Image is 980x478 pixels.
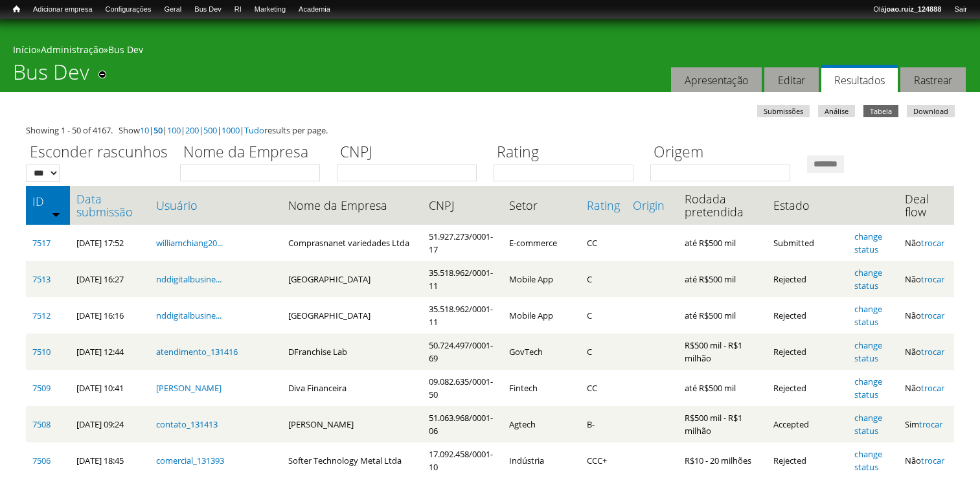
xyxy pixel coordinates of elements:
a: RI [228,3,248,16]
a: change status [854,448,882,473]
td: [DATE] 12:44 [70,334,150,370]
td: [GEOGRAPHIC_DATA] [282,261,422,297]
td: Accepted [767,406,847,442]
td: até R$500 mil [678,297,767,334]
a: change status [854,231,882,255]
a: Apresentação [671,67,762,93]
a: Adicionar empresa [27,3,99,16]
td: [DATE] 16:16 [70,297,150,334]
a: change status [854,376,882,400]
a: trocar [921,237,944,249]
a: 500 [203,124,217,136]
td: 51.063.968/0001-06 [422,406,503,442]
a: Marketing [248,3,292,16]
a: 10 [140,124,149,136]
a: change status [854,303,882,328]
a: Submissões [757,105,810,117]
a: Academia [292,3,337,16]
a: comercial_131393 [156,455,224,466]
th: CNPJ [422,186,503,225]
td: GovTech [503,334,580,370]
a: 7512 [32,310,51,321]
td: [DATE] 10:41 [70,370,150,406]
th: Estado [767,186,847,225]
a: Olájoao.ruiz_124888 [867,3,948,16]
td: [DATE] 17:52 [70,225,150,261]
a: change status [854,339,882,364]
a: trocar [921,382,944,394]
a: change status [854,267,882,291]
label: Rating [494,141,642,165]
td: Agtech [503,406,580,442]
td: Diva Financeira [282,370,422,406]
td: R$500 mil - R$1 milhão [678,334,767,370]
a: atendimento_131416 [156,346,238,358]
a: williamchiang20... [156,237,223,249]
td: Não [898,370,954,406]
td: até R$500 mil [678,370,767,406]
a: 1000 [222,124,240,136]
td: Sim [898,406,954,442]
td: DFranchise Lab [282,334,422,370]
img: ordem crescente [52,210,60,218]
a: Início [13,43,36,56]
strong: joao.ruiz_124888 [885,5,942,13]
td: até R$500 mil [678,225,767,261]
td: Não [898,334,954,370]
a: Tabela [863,105,898,117]
div: Showing 1 - 50 of 4167. Show | | | | | | results per page. [26,124,954,137]
a: nddigitalbusine... [156,273,222,285]
a: [PERSON_NAME] [156,382,222,394]
div: » » [13,43,967,60]
a: 7506 [32,455,51,466]
a: trocar [921,455,944,466]
a: Geral [157,3,188,16]
label: Origem [650,141,799,165]
a: trocar [921,310,944,321]
td: 35.518.962/0001-11 [422,297,503,334]
td: C [580,297,626,334]
span: Início [13,5,20,14]
a: nddigitalbusine... [156,310,222,321]
td: Submitted [767,225,847,261]
a: Editar [764,67,819,93]
td: [DATE] 09:24 [70,406,150,442]
a: Bus Dev [188,3,228,16]
a: Início [6,3,27,16]
a: Configurações [99,3,158,16]
td: 35.518.962/0001-11 [422,261,503,297]
td: [DATE] 16:27 [70,261,150,297]
a: 7508 [32,418,51,430]
td: CC [580,225,626,261]
a: Usuário [156,199,275,212]
a: change status [854,412,882,437]
td: C [580,261,626,297]
td: E-commerce [503,225,580,261]
td: R$500 mil - R$1 milhão [678,406,767,442]
a: 100 [167,124,181,136]
td: Não [898,225,954,261]
td: 09.082.635/0001-50 [422,370,503,406]
a: Administração [41,43,104,56]
h1: Bus Dev [13,60,89,92]
td: Fintech [503,370,580,406]
td: Rejected [767,370,847,406]
td: [GEOGRAPHIC_DATA] [282,297,422,334]
td: Comprasnanet variedades Ltda [282,225,422,261]
th: Deal flow [898,186,954,225]
td: Mobile App [503,297,580,334]
a: Sair [948,3,974,16]
a: Bus Dev [108,43,143,56]
td: C [580,334,626,370]
th: Setor [503,186,580,225]
td: Rejected [767,297,847,334]
td: Mobile App [503,261,580,297]
a: 50 [154,124,163,136]
label: Nome da Empresa [180,141,328,165]
td: CC [580,370,626,406]
th: Rodada pretendida [678,186,767,225]
a: trocar [921,273,944,285]
td: 51.927.273/0001-17 [422,225,503,261]
a: Tudo [244,124,264,136]
td: Rejected [767,261,847,297]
